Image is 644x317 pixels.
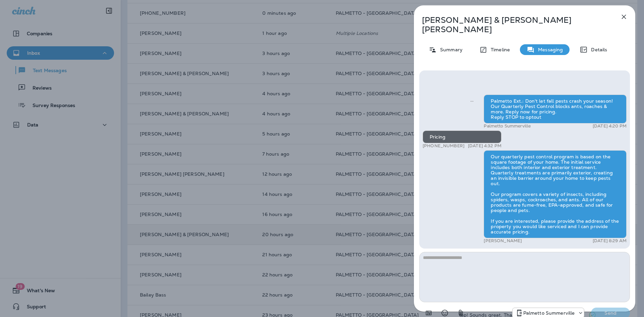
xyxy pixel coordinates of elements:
span: Sent [470,98,474,104]
p: Summary [437,47,463,52]
p: [DATE] 4:20 PM [593,123,627,129]
div: Palmetto Ext.: Don't let fall pests crash your season! Our Quarterly Pest Control blocks ants, ro... [484,95,627,123]
p: Palmetto Summerville [484,123,531,129]
div: Pricing [423,130,501,143]
p: [PERSON_NAME] & [PERSON_NAME] [PERSON_NAME] [422,15,605,34]
p: Details [588,47,607,52]
p: Messaging [535,47,563,52]
p: [DATE] 8:29 AM [593,238,627,244]
div: Our quarterly pest control program is based on the square footage of your home. The initial servi... [484,150,627,238]
div: +1 (843) 594-2691 [513,309,584,317]
p: Timeline [487,47,510,52]
p: [PHONE_NUMBER] [423,143,465,149]
p: [DATE] 4:32 PM [468,143,501,149]
p: Palmetto Summerville [523,310,575,316]
p: [PERSON_NAME] [484,238,522,244]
